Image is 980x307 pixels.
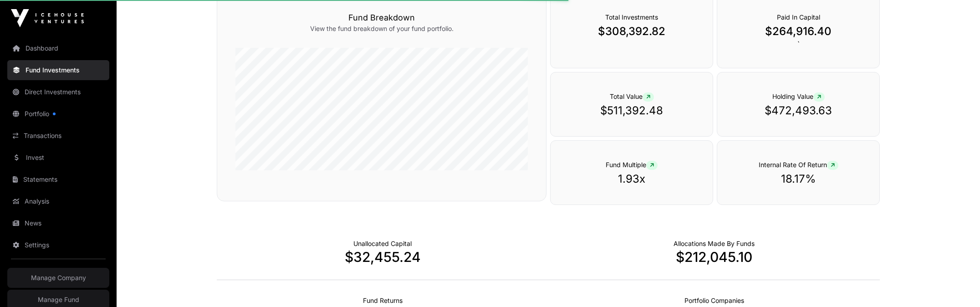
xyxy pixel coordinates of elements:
iframe: Chat Widget [934,263,980,307]
p: $32,455.24 [217,249,548,265]
a: Settings [7,235,109,255]
p: Realised Returns from Funds [363,296,403,305]
a: Dashboard [7,38,109,58]
p: $472,493.63 [735,103,861,118]
a: Portfolio [7,104,109,124]
a: Direct Investments [7,82,109,102]
p: Number of Companies Deployed Into [684,296,744,305]
a: Invest [7,148,109,168]
p: $511,392.48 [569,103,694,118]
a: Fund Investments [7,60,109,80]
span: Total Investments [605,13,658,21]
p: Capital Deployed Into Companies [674,239,755,248]
a: Analysis [7,191,109,211]
a: Manage Company [7,268,109,288]
p: $264,916.40 [735,24,861,39]
p: Cash not yet allocated [353,239,412,248]
p: View the fund breakdown of your fund portfolio. [235,24,528,33]
p: $308,392.82 [569,24,694,39]
span: Total Value [610,92,654,100]
p: 1.93x [569,172,694,186]
p: 18.17% [735,172,861,186]
img: Icehouse Ventures Logo [11,9,84,27]
a: News [7,213,109,233]
h3: Fund Breakdown [235,11,528,24]
a: Transactions [7,126,109,146]
a: Statements [7,169,109,189]
p: $212,045.10 [548,249,880,265]
span: Paid In Capital [777,13,820,21]
span: Holding Value [772,92,825,100]
span: Internal Rate Of Return [759,161,838,169]
span: Fund Multiple [606,161,658,169]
